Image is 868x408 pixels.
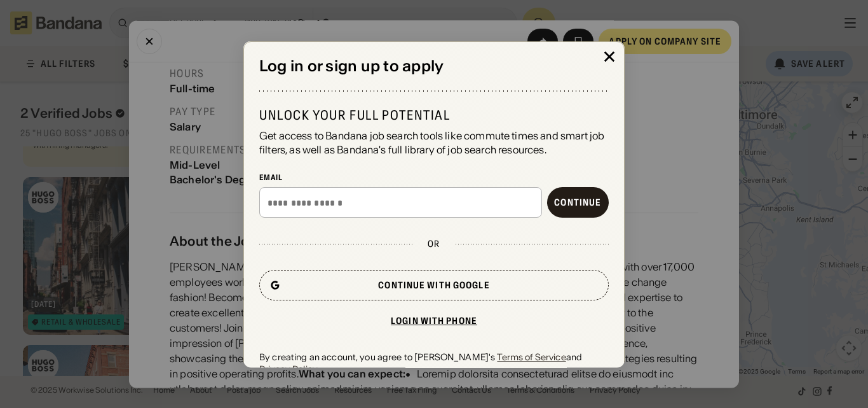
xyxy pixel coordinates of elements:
[259,106,609,123] div: Unlock your full potential
[378,281,489,290] div: Continue with Google
[259,363,317,374] a: Privacy Policy
[259,57,609,75] div: Log in or sign up to apply
[259,351,609,374] div: By creating an account, you agree to [PERSON_NAME]'s and .
[497,351,566,363] a: Terms of Service
[391,316,477,325] div: Login with phone
[554,198,601,207] div: Continue
[428,238,440,250] div: or
[259,172,609,182] div: Email
[259,128,609,157] div: Get access to Bandana job search tools like commute times and smart job filters, as well as Banda...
